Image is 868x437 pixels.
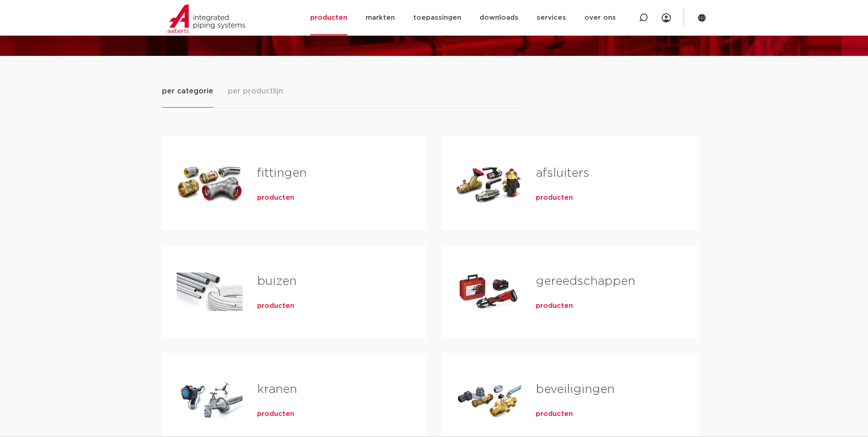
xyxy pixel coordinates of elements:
a: producten [536,301,573,311]
span: per categorie [162,86,213,97]
a: producten [257,193,294,202]
a: afsluiters [536,167,589,179]
a: producten [536,193,573,202]
a: producten [536,410,573,419]
a: producten [257,301,294,311]
a: fittingen [257,167,307,179]
a: kranen [257,383,297,395]
span: per productlijn [228,86,283,97]
a: beveiligingen [536,383,615,395]
div: my IPS [662,8,671,28]
a: buizen [257,275,297,287]
a: gereedschappen [536,275,635,287]
a: producten [257,410,294,419]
